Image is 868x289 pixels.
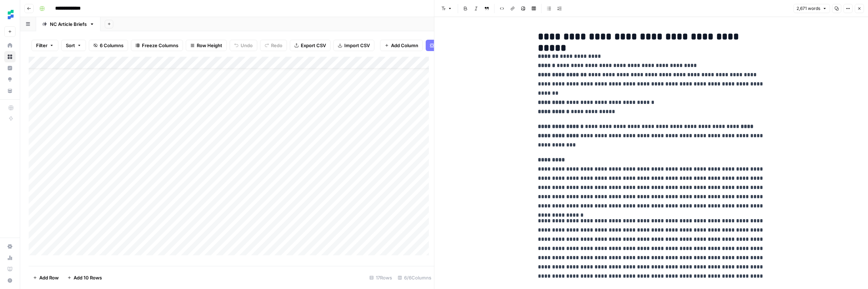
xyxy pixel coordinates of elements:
span: Sort [66,42,75,49]
button: 2,671 words [793,4,830,13]
button: Row Height [186,40,227,51]
button: Import CSV [333,40,374,51]
span: Add 10 Rows [74,274,102,281]
span: 2,671 words [797,5,820,12]
button: Freeze Columns [131,40,183,51]
a: Opportunities [4,74,16,85]
button: Add Row [29,272,63,283]
span: Export CSV [301,42,326,49]
span: Row Height [197,42,222,49]
a: Settings [4,241,16,252]
span: 6 Columns [100,42,123,49]
a: NC Article Briefs [36,17,100,31]
span: Add Column [391,42,418,49]
button: Workspace: Ten Speed [4,6,16,23]
button: 6 Columns [89,40,128,51]
span: Freeze Columns [142,42,178,49]
span: Undo [241,42,253,49]
button: Redo [260,40,287,51]
div: 17 Rows [367,272,395,283]
a: Your Data [4,85,16,96]
span: Add Row [39,274,59,281]
a: Browse [4,51,16,62]
img: Ten Speed Logo [4,8,17,21]
span: Import CSV [344,42,370,49]
div: 6/6 Columns [395,272,434,283]
a: Home [4,40,16,51]
span: Filter [36,42,47,49]
a: Usage [4,252,16,263]
button: Sort [61,40,86,51]
button: Undo [230,40,257,51]
span: Redo [271,42,282,49]
a: Insights [4,62,16,74]
button: Help + Support [4,275,16,286]
button: Filter [31,40,58,51]
a: Learning Hub [4,263,16,275]
button: Export CSV [290,40,330,51]
button: Add 10 Rows [63,272,106,283]
button: Add Column [380,40,423,51]
div: NC Article Briefs [50,21,87,28]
